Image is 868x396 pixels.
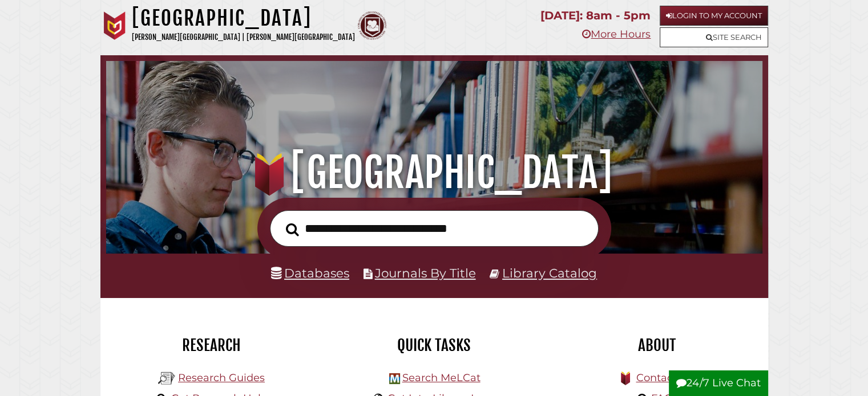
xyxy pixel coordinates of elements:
[158,370,175,387] img: Hekman Library Logo
[286,222,299,236] i: Search
[502,266,597,280] a: Library Catalog
[132,6,355,31] h1: [GEOGRAPHIC_DATA]
[375,266,476,280] a: Journals By Title
[660,6,768,26] a: Login to My Account
[540,6,651,26] p: [DATE]: 8am - 5pm
[402,371,480,384] a: Search MeLCat
[389,373,400,384] img: Hekman Library Logo
[358,11,386,40] img: Calvin Theological Seminary
[109,336,314,355] h2: Research
[582,28,651,40] a: More Hours
[636,371,692,384] a: Contact Us
[178,371,265,384] a: Research Guides
[554,336,760,355] h2: About
[271,266,349,280] a: Databases
[660,27,768,47] a: Site Search
[100,11,129,40] img: Calvin University
[280,219,305,239] button: Search
[332,336,537,355] h2: Quick Tasks
[132,31,355,44] p: [PERSON_NAME][GEOGRAPHIC_DATA] | [PERSON_NAME][GEOGRAPHIC_DATA]
[119,148,749,198] h1: [GEOGRAPHIC_DATA]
